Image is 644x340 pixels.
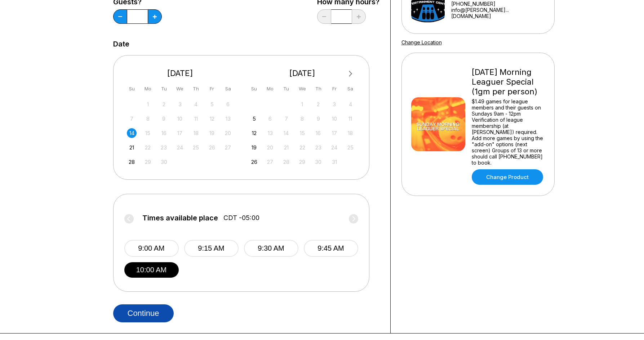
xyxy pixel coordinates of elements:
[191,84,201,94] div: Th
[281,84,291,94] div: Tu
[314,84,323,94] div: Th
[247,68,358,78] div: [DATE]
[451,1,545,7] div: [PHONE_NUMBER]
[191,99,201,109] div: Not available Thursday, September 4th, 2025
[143,99,153,109] div: Not available Monday, September 1st, 2025
[314,114,323,124] div: Not available Thursday, October 9th, 2025
[304,240,358,257] button: 9:45 AM
[314,143,323,152] div: Not available Thursday, October 23rd, 2025
[143,157,153,167] div: Not available Monday, September 29th, 2025
[297,143,307,152] div: Not available Wednesday, October 22nd, 2025
[472,67,545,97] div: [DATE] Morning Leaguer Special (1gm per person)
[346,84,355,94] div: Sa
[281,143,291,152] div: Not available Tuesday, October 21st, 2025
[249,157,259,167] div: Choose Sunday, October 26th, 2025
[143,84,153,94] div: Mo
[346,114,355,124] div: Not available Saturday, October 11th, 2025
[248,99,356,167] div: month 2025-10
[411,97,465,151] img: Sunday Morning Leaguer Special (1gm per person)
[472,98,545,166] div: $1.49 games for league members and their guests on Sundays 9am - 12pm Verification of league memb...
[223,114,233,124] div: Not available Saturday, September 13th, 2025
[249,84,259,94] div: Su
[191,128,201,138] div: Not available Thursday, September 18th, 2025
[207,128,217,138] div: Not available Friday, September 19th, 2025
[124,262,179,278] button: 10:00 AM
[207,84,217,94] div: Fr
[207,114,217,124] div: Not available Friday, September 12th, 2025
[249,143,259,152] div: Choose Sunday, October 19th, 2025
[143,128,153,138] div: Not available Monday, September 15th, 2025
[113,304,174,322] button: Continue
[191,143,201,152] div: Not available Thursday, September 25th, 2025
[297,157,307,167] div: Not available Wednesday, October 29th, 2025
[329,143,339,152] div: Not available Friday, October 24th, 2025
[159,128,169,138] div: Not available Tuesday, September 16th, 2025
[329,128,339,138] div: Not available Friday, October 17th, 2025
[281,114,291,124] div: Not available Tuesday, October 7th, 2025
[175,99,185,109] div: Not available Wednesday, September 3rd, 2025
[223,214,259,222] span: CDT -05:00
[265,114,275,124] div: Not available Monday, October 6th, 2025
[329,84,339,94] div: Fr
[127,84,137,94] div: Su
[207,143,217,152] div: Not available Friday, September 26th, 2025
[127,114,137,124] div: Not available Sunday, September 7th, 2025
[297,128,307,138] div: Not available Wednesday, October 15th, 2025
[127,157,137,167] div: Choose Sunday, September 28th, 2025
[346,128,355,138] div: Not available Saturday, October 18th, 2025
[297,84,307,94] div: We
[124,240,179,257] button: 9:00 AM
[249,128,259,138] div: Choose Sunday, October 12th, 2025
[175,143,185,152] div: Not available Wednesday, September 24th, 2025
[297,99,307,109] div: Not available Wednesday, October 1st, 2025
[143,114,153,124] div: Not available Monday, September 8th, 2025
[223,84,233,94] div: Sa
[345,68,356,80] button: Next Month
[346,99,355,109] div: Not available Saturday, October 4th, 2025
[265,128,275,138] div: Not available Monday, October 13th, 2025
[281,157,291,167] div: Not available Tuesday, October 28th, 2025
[314,157,323,167] div: Not available Thursday, October 30th, 2025
[249,114,259,124] div: Choose Sunday, October 5th, 2025
[184,240,239,257] button: 9:15 AM
[143,143,153,152] div: Not available Monday, September 22nd, 2025
[451,7,545,19] a: info@[PERSON_NAME]...[DOMAIN_NAME]
[159,143,169,152] div: Not available Tuesday, September 23rd, 2025
[314,99,323,109] div: Not available Thursday, October 2nd, 2025
[159,99,169,109] div: Not available Tuesday, September 2nd, 2025
[127,128,137,138] div: Choose Sunday, September 14th, 2025
[281,128,291,138] div: Not available Tuesday, October 14th, 2025
[113,40,129,48] label: Date
[297,114,307,124] div: Not available Wednesday, October 8th, 2025
[314,128,323,138] div: Not available Thursday, October 16th, 2025
[329,157,339,167] div: Not available Friday, October 31st, 2025
[127,143,137,152] div: Choose Sunday, September 21st, 2025
[159,84,169,94] div: Tu
[472,169,543,185] a: Change Product
[244,240,298,257] button: 9:30 AM
[265,143,275,152] div: Not available Monday, October 20th, 2025
[265,157,275,167] div: Not available Monday, October 27th, 2025
[223,143,233,152] div: Not available Saturday, September 27th, 2025
[329,99,339,109] div: Not available Friday, October 3rd, 2025
[126,99,234,167] div: month 2025-09
[175,84,185,94] div: We
[223,99,233,109] div: Not available Saturday, September 6th, 2025
[223,128,233,138] div: Not available Saturday, September 20th, 2025
[329,114,339,124] div: Not available Friday, October 10th, 2025
[346,143,355,152] div: Not available Saturday, October 25th, 2025
[401,39,442,45] a: Change Location
[175,128,185,138] div: Not available Wednesday, September 17th, 2025
[159,114,169,124] div: Not available Tuesday, September 9th, 2025
[124,68,236,78] div: [DATE]
[191,114,201,124] div: Not available Thursday, September 11th, 2025
[175,114,185,124] div: Not available Wednesday, September 10th, 2025
[142,214,218,222] span: Times available place
[207,99,217,109] div: Not available Friday, September 5th, 2025
[159,157,169,167] div: Not available Tuesday, September 30th, 2025
[265,84,275,94] div: Mo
